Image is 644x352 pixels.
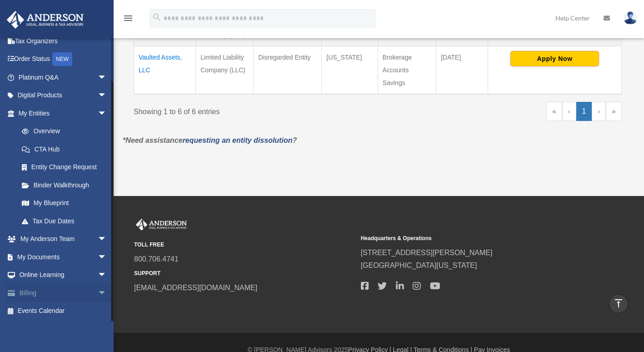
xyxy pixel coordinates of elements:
[123,136,297,144] em: *Need assistance ?
[134,255,179,263] a: 800.706.4741
[6,86,120,105] a: Digital Productsarrow_drop_down
[322,46,378,94] td: [US_STATE]
[183,136,293,144] a: requesting an entity dissolution
[134,284,257,292] a: [EMAIL_ADDRESS][DOMAIN_NAME]
[6,50,120,69] a: Order StatusNEW
[361,249,493,256] a: [STREET_ADDRESS][PERSON_NAME]
[98,248,116,267] span: arrow_drop_down
[13,212,116,230] a: Tax Due Dates
[6,32,120,50] a: Tax Organizers
[52,52,72,66] div: NEW
[123,16,134,24] a: menu
[624,11,637,25] img: User Pic
[592,102,606,121] a: Next
[13,122,111,141] a: Overview
[13,194,116,212] a: My Blueprint
[134,102,371,118] div: Showing 1 to 6 of 6 entries
[6,104,116,122] a: My Entitiesarrow_drop_down
[98,284,116,302] span: arrow_drop_down
[613,298,624,309] i: vertical_align_top
[361,234,581,243] small: Headquarters & Operations
[98,230,116,249] span: arrow_drop_down
[609,294,628,313] a: vertical_align_top
[436,46,488,94] td: [DATE]
[98,266,116,285] span: arrow_drop_down
[13,140,116,158] a: CTA Hub
[98,86,116,105] span: arrow_drop_down
[134,46,196,94] td: Vaulted Assets, LLC
[546,102,562,121] a: First
[361,261,477,269] a: [GEOGRAPHIC_DATA][US_STATE]
[6,284,120,302] a: Billingarrow_drop_down
[6,266,120,284] a: Online Learningarrow_drop_down
[378,46,436,94] td: Brokerage Accounts Savings
[123,13,134,24] i: menu
[6,68,120,86] a: Platinum Q&Aarrow_drop_down
[152,12,162,22] i: search
[606,102,622,121] a: Last
[6,248,120,266] a: My Documentsarrow_drop_down
[134,269,354,278] small: SUPPORT
[196,46,254,94] td: Limited Liability Company (LLC)
[98,104,116,123] span: arrow_drop_down
[510,51,599,66] button: Apply Now
[134,240,354,250] small: TOLL FREE
[13,176,116,194] a: Binder Walkthrough
[134,219,189,231] img: Anderson Advisors Platinum Portal
[13,158,116,176] a: Entity Change Request
[6,302,120,320] a: Events Calendar
[6,230,120,248] a: My Anderson Teamarrow_drop_down
[562,102,576,121] a: Previous
[576,102,592,121] a: 1
[254,46,322,94] td: Disregarded Entity
[98,68,116,87] span: arrow_drop_down
[4,11,86,29] img: Anderson Advisors Platinum Portal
